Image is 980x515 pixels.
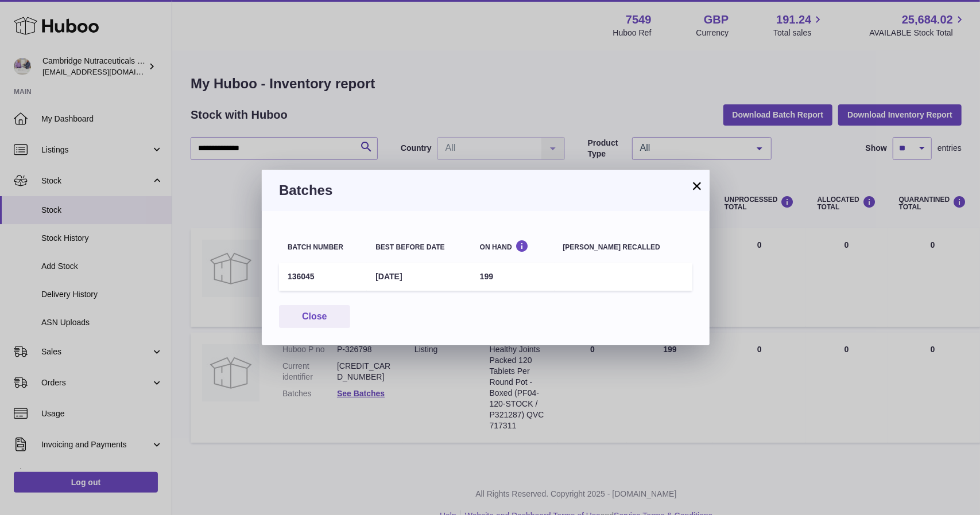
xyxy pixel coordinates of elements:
div: [PERSON_NAME] recalled [563,244,684,251]
td: 199 [471,263,555,291]
h3: Batches [279,181,692,200]
div: Batch number [288,244,358,251]
button: Close [279,305,350,329]
button: × [690,179,704,193]
div: Best before date [375,244,462,251]
td: 136045 [279,263,367,291]
td: [DATE] [367,263,471,291]
div: On Hand [480,240,546,251]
